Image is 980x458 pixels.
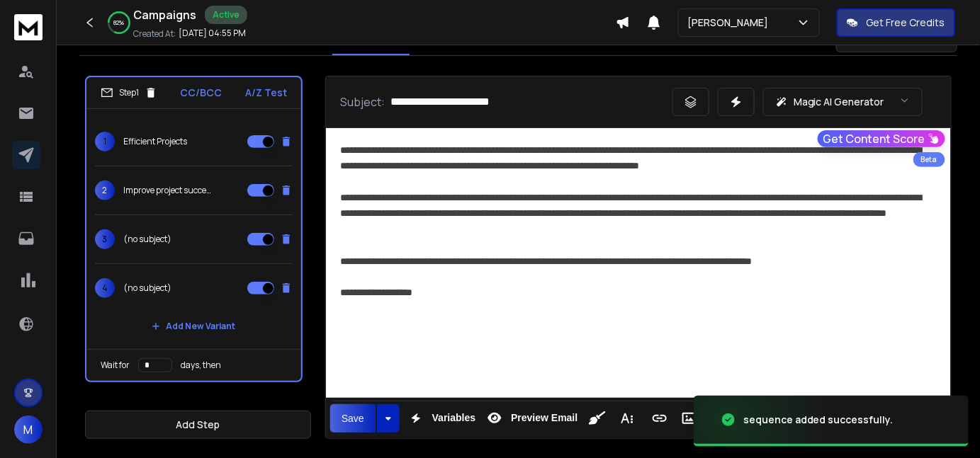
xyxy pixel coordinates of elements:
[330,404,376,433] button: Save
[646,404,673,433] button: Insert Link (Ctrl+K)
[95,181,115,200] span: 2
[95,132,115,151] span: 1
[508,412,580,424] span: Preview Email
[584,404,611,433] button: Clean HTML
[85,76,303,382] li: Step1CC/BCCA/Z Test1Efficient Projects2Improve project success3(no subject)4(no subject)Add New V...
[818,130,945,147] button: Get Content Score
[133,6,196,23] h1: Campaigns
[123,282,171,294] p: (no subject)
[14,416,43,444] button: M
[837,8,955,37] button: Get Free Credits
[95,229,115,249] span: 3
[14,14,43,40] img: logo
[85,411,311,439] button: Add Step
[181,360,221,371] p: days, then
[95,278,115,298] span: 4
[614,404,641,433] button: More Text
[114,18,125,27] p: 82 %
[676,404,703,433] button: Insert Image (Ctrl+P)
[101,86,157,99] div: Step 1
[101,360,130,371] p: Wait for
[481,404,580,433] button: Preview Email
[794,95,884,109] p: Magic AI Generator
[867,16,945,30] p: Get Free Credits
[179,28,246,39] p: [DATE] 04:55 PM
[123,234,171,245] p: (no subject)
[743,413,894,427] div: sequence added successfully.
[133,28,176,40] p: Created At:
[340,93,385,110] p: Subject:
[402,404,479,433] button: Variables
[913,152,945,167] div: Beta
[205,6,247,24] div: Active
[123,185,214,196] p: Improve project success
[687,16,774,30] p: [PERSON_NAME]
[429,412,479,424] span: Variables
[123,136,187,147] p: Efficient Projects
[140,312,247,340] button: Add New Variant
[763,88,923,116] button: Magic AI Generator
[245,86,287,100] p: A/Z Test
[180,86,222,100] p: CC/BCC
